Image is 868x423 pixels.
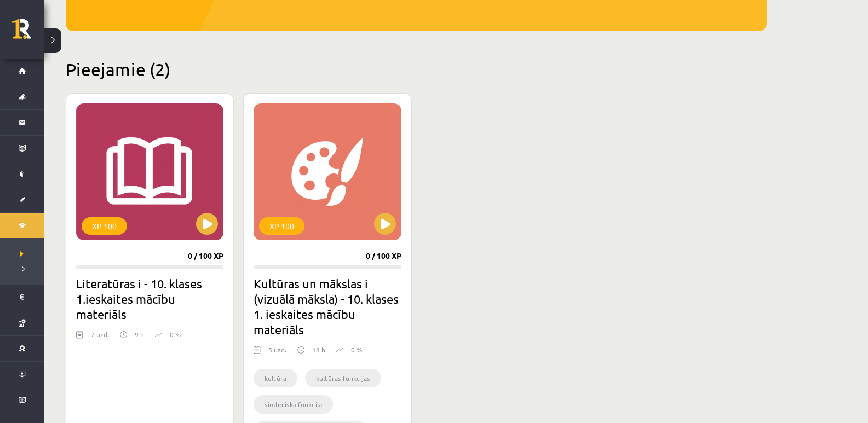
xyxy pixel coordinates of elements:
div: XP 100 [82,217,127,235]
li: kultūras funkcijas [305,369,381,387]
div: 7 uzd. [91,329,109,346]
p: 0 % [351,345,362,355]
li: simboliskā funkcija [254,395,333,414]
li: kultūra [254,369,297,387]
p: 18 h [312,345,325,355]
h2: Literatūras i - 10. klases 1.ieskaites mācību materiāls [76,276,223,322]
div: 5 uzd. [268,345,286,361]
h2: Kultūras un mākslas i (vizuālā māksla) - 10. klases 1. ieskaites mācību materiāls [254,276,401,337]
div: XP 100 [259,217,304,235]
a: Rīgas 1. Tālmācības vidusskola [12,19,44,47]
p: 9 h [135,329,144,339]
p: 0 % [170,329,181,339]
h2: Pieejamie (2) [66,59,767,80]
